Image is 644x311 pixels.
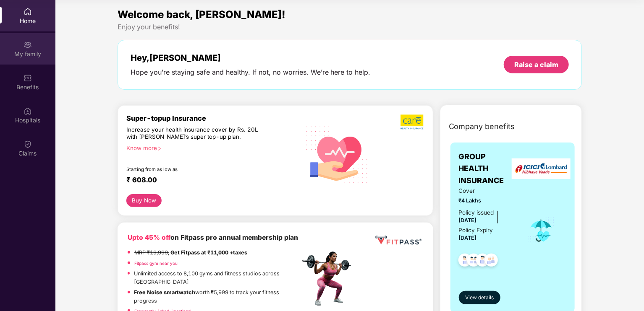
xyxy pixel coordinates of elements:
img: svg+xml;base64,PHN2ZyBpZD0iQmVuZWZpdHMiIHhtbG5zPSJodHRwOi8vd3d3LnczLm9yZy8yMDAwL3N2ZyIgd2lkdGg9Ij... [24,74,32,82]
img: svg+xml;base64,PHN2ZyB4bWxucz0iaHR0cDovL3d3dy53My5vcmcvMjAwMC9zdmciIHdpZHRoPSI0OC45NDMiIGhlaWdodD... [455,251,475,272]
div: Hope you’re staying safe and healthy. If not, no worries. We’re here to help. [131,68,371,77]
div: ₹ 608.00 [126,176,292,186]
span: View details [465,294,494,302]
div: Know more [126,145,295,150]
div: Enjoy your benefits! [118,23,582,31]
span: GROUP HEALTH INSURANCE [459,151,516,187]
span: right [157,146,162,151]
p: Unlimited access to 8,100 gyms and fitness studios across [GEOGRAPHIC_DATA] [134,270,300,286]
button: View details [459,291,500,304]
strong: Get Fitpass at ₹11,000 +taxes [170,249,247,256]
img: svg+xml;base64,PHN2ZyBpZD0iSG9tZSIgeG1sbnM9Imh0dHA6Ly93d3cudzMub3JnLzIwMDAvc3ZnIiB3aWR0aD0iMjAiIG... [24,8,32,16]
span: ₹4 Lakhs [459,197,516,205]
p: worth ₹5,999 to track your fitness progress [134,288,300,305]
img: svg+xml;base64,PHN2ZyB4bWxucz0iaHR0cDovL3d3dy53My5vcmcvMjAwMC9zdmciIHdpZHRoPSI0OC45NDMiIGhlaWdodD... [472,251,493,272]
img: svg+xml;base64,PHN2ZyB3aWR0aD0iMjAiIGhlaWdodD0iMjAiIHZpZXdCb3g9IjAgMCAyMCAyMCIgZmlsbD0ibm9uZSIgeG... [24,41,32,49]
button: Buy Now [126,194,162,207]
img: svg+xml;base64,PHN2ZyBpZD0iQ2xhaW0iIHhtbG5zPSJodHRwOi8vd3d3LnczLm9yZy8yMDAwL3N2ZyIgd2lkdGg9IjIwIi... [24,140,32,148]
strong: Free Noise smartwatch [134,289,196,295]
del: MRP ₹19,999, [134,249,169,256]
img: svg+xml;base64,PHN2ZyB4bWxucz0iaHR0cDovL3d3dy53My5vcmcvMjAwMC9zdmciIHhtbG5zOnhsaW5rPSJodHRwOi8vd3... [300,116,375,192]
a: Fitpass gym near you [134,261,178,266]
span: [DATE] [459,217,477,223]
img: svg+xml;base64,PHN2ZyB4bWxucz0iaHR0cDovL3d3dy53My5vcmcvMjAwMC9zdmciIHdpZHRoPSI0OC45NDMiIGhlaWdodD... [481,251,502,272]
img: icon [528,217,555,244]
div: Policy issued [459,208,494,217]
span: Welcome back, [PERSON_NAME]! [118,8,285,21]
img: svg+xml;base64,PHN2ZyB4bWxucz0iaHR0cDovL3d3dy53My5vcmcvMjAwMC9zdmciIHdpZHRoPSI0OC45MTUiIGhlaWdodD... [463,251,484,272]
div: Hey, [PERSON_NAME] [131,53,371,63]
span: Company benefits [449,121,515,132]
span: [DATE] [459,235,477,241]
img: fppp.png [374,233,423,248]
img: fpp.png [300,249,359,308]
img: svg+xml;base64,PHN2ZyBpZD0iSG9zcGl0YWxzIiB4bWxucz0iaHR0cDovL3d3dy53My5vcmcvMjAwMC9zdmciIHdpZHRoPS... [24,107,32,115]
div: Raise a claim [514,60,558,69]
b: Upto 45% off [128,233,170,241]
div: Policy Expiry [459,226,493,235]
div: Starting from as low as [126,166,264,172]
div: Super-topup Insurance [126,114,300,122]
div: Increase your health insurance cover by Rs. 20L with [PERSON_NAME]’s super top-up plan. [126,126,264,141]
img: b5dec4f62d2307b9de63beb79f102df3.png [401,114,424,130]
span: Cover [459,187,516,195]
img: insurerLogo [512,158,571,179]
b: on Fitpass pro annual membership plan [128,233,298,241]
